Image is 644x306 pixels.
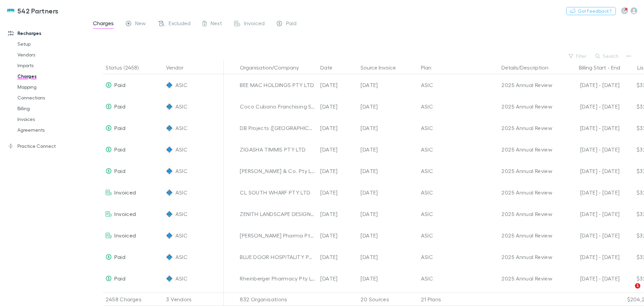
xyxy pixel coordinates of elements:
[166,275,173,282] img: ASIC's Logo
[361,268,416,289] div: [DATE]
[166,189,173,196] img: ASIC's Logo
[166,61,192,74] button: Vendor
[11,49,91,60] a: Vendors
[501,203,556,225] div: 2025 Annual Review
[211,20,222,29] span: Next
[240,203,315,225] div: ZENITH LANDSCAPE DESIGNS PTY LTD
[562,203,620,225] div: [DATE] - [DATE]
[621,283,637,299] iframe: Intercom live chat
[501,96,556,117] div: 2025 Annual Review
[175,139,187,160] span: ASIC
[114,103,125,110] span: Paid
[11,114,91,125] a: Invoices
[11,71,91,82] a: Charges
[562,268,620,289] div: [DATE] - [DATE]
[166,146,173,153] img: ASIC's Logo
[17,7,59,15] h3: 542 Partners
[240,139,315,160] div: ZIGASHA TIMMIS PTY LTD
[421,160,496,182] div: ASIC
[361,117,416,139] div: [DATE]
[501,139,556,160] div: 2025 Annual Review
[11,60,91,71] a: Imports
[175,268,187,289] span: ASIC
[501,117,556,139] div: 2025 Annual Review
[3,3,63,19] a: 542 Partners
[114,125,125,131] span: Paid
[169,20,191,29] span: Excluded
[562,117,620,139] div: [DATE] - [DATE]
[240,160,315,182] div: [PERSON_NAME] & Co. Pty Ltd
[11,92,91,103] a: Connections
[562,61,627,74] div: -
[320,61,340,74] button: Date
[240,182,315,203] div: CL SOUTH WHARF PTY LTD
[114,232,136,238] span: Invoiced
[318,117,358,139] div: [DATE]
[93,20,114,29] span: Charges
[501,225,556,246] div: 2025 Annual Review
[106,61,147,74] button: Status (2458)
[175,225,187,246] span: ASIC
[562,139,620,160] div: [DATE] - [DATE]
[361,160,416,182] div: [DATE]
[361,182,416,203] div: [DATE]
[501,160,556,182] div: 2025 Annual Review
[11,82,91,92] a: Mapping
[1,28,91,39] a: Recharges
[562,246,620,268] div: [DATE] - [DATE]
[318,139,358,160] div: [DATE]
[421,74,496,96] div: ASIC
[361,203,416,225] div: [DATE]
[166,125,173,131] img: ASIC's Logo
[240,117,315,139] div: DB Projects ([GEOGRAPHIC_DATA]) Pty Ltd
[318,74,358,96] div: [DATE]
[421,182,496,203] div: ASIC
[318,96,358,117] div: [DATE]
[611,61,620,74] button: End
[166,254,173,260] img: ASIC's Logo
[237,293,318,306] div: 832 Organisations
[103,293,163,306] div: 2458 Charges
[1,141,91,151] a: Practice Connect
[175,246,187,268] span: ASIC
[166,103,173,110] img: ASIC's Logo
[421,225,496,246] div: ASIC
[175,96,187,117] span: ASIC
[361,96,416,117] div: [DATE]
[361,139,416,160] div: [DATE]
[501,268,556,289] div: 2025 Annual Review
[114,146,125,152] span: Paid
[175,74,187,96] span: ASIC
[501,61,556,74] button: Details/Description
[166,82,173,88] img: ASIC's Logo
[318,268,358,289] div: [DATE]
[114,168,125,174] span: Paid
[175,182,187,203] span: ASIC
[562,182,620,203] div: [DATE] - [DATE]
[562,74,620,96] div: [DATE] - [DATE]
[11,103,91,114] a: Billing
[358,293,418,306] div: 20 Sources
[240,225,315,246] div: [PERSON_NAME] Pharma Pty Ltd
[421,61,439,74] button: Plan
[244,20,265,29] span: Invoiced
[240,268,315,289] div: Rheinberger Pharmacy Pty Ltd
[318,160,358,182] div: [DATE]
[114,189,136,195] span: Invoiced
[175,203,187,225] span: ASIC
[361,225,416,246] div: [DATE]
[318,182,358,203] div: [DATE]
[562,225,620,246] div: [DATE] - [DATE]
[166,232,173,239] img: ASIC's Logo
[421,117,496,139] div: ASIC
[240,96,315,117] div: Coco Cubano Franchising Systems Pty Limited
[421,246,496,268] div: ASIC
[562,96,620,117] div: [DATE] - [DATE]
[135,20,146,29] span: New
[421,96,496,117] div: ASIC
[166,211,173,217] img: ASIC's Logo
[163,293,224,306] div: 3 Vendors
[421,268,496,289] div: ASIC
[501,182,556,203] div: 2025 Annual Review
[175,117,187,139] span: ASIC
